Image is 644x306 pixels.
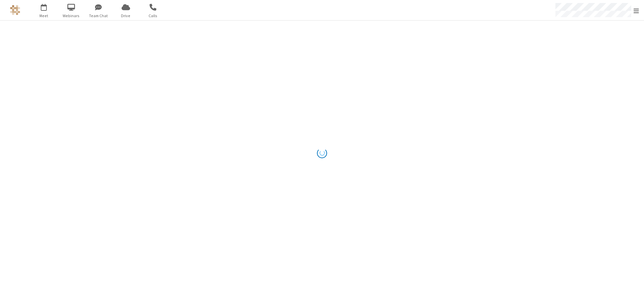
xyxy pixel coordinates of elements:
[86,13,111,19] span: Team Chat
[140,13,166,19] span: Calls
[31,13,57,19] span: Meet
[10,5,20,15] img: QA Selenium DO NOT DELETE OR CHANGE
[59,13,84,19] span: Webinars
[113,13,138,19] span: Drive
